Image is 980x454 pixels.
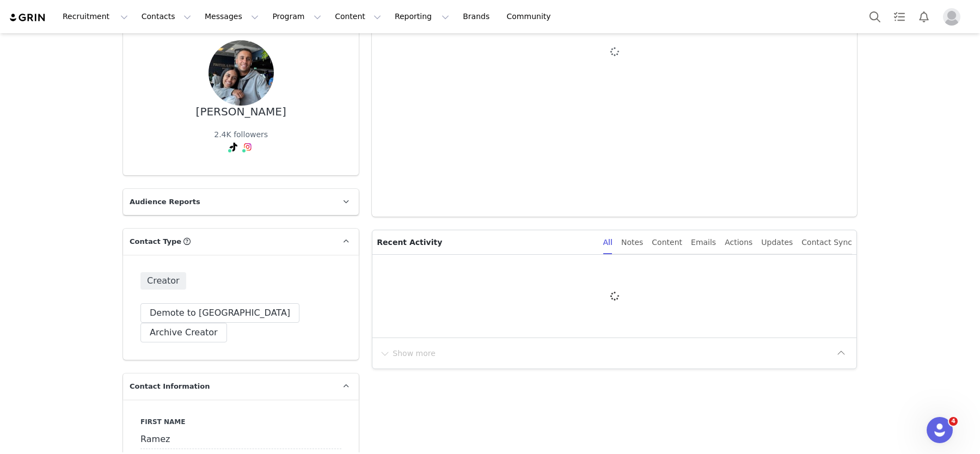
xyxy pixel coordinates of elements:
button: Search [863,4,887,29]
div: Actions [725,230,752,255]
div: Contact Sync [801,230,852,255]
button: Program [266,4,328,29]
button: Content [328,4,388,29]
div: All [603,230,612,255]
button: Recruitment [56,4,134,29]
img: placeholder-profile.jpg [943,8,960,26]
p: Recent Activity [377,230,594,254]
button: Contacts [135,4,198,29]
button: Demote to [GEOGRAPHIC_DATA] [140,303,299,323]
button: Messages [198,4,265,29]
button: Profile [936,8,971,26]
img: grin logo [9,13,47,23]
a: Brands [456,4,499,29]
div: Emails [691,230,716,255]
div: Content [652,230,682,255]
span: 4 [949,417,958,426]
div: [PERSON_NAME] [196,106,286,118]
a: Tasks [887,4,911,29]
div: Updates [761,230,793,255]
button: Reporting [388,4,456,29]
iframe: Intercom live chat [927,417,953,443]
img: instagram.svg [243,143,252,151]
div: 2.4K followers [214,129,268,140]
span: Audience Reports [130,197,200,207]
a: Community [500,4,562,29]
span: Contact Type [130,236,181,247]
span: Creator [140,272,186,290]
label: First Name [140,417,341,427]
button: Notifications [912,4,936,29]
button: Archive Creator [140,323,227,342]
button: Show more [379,345,436,362]
img: cc6f66bd-496d-47f4-bd90-906a2ac12ddb.jpg [209,40,274,106]
span: Contact Information [130,381,210,392]
div: Notes [621,230,643,255]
